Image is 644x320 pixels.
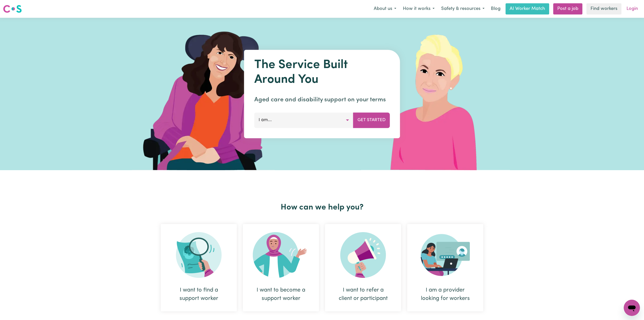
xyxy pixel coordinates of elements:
button: About us [370,4,400,14]
div: I am a provider looking for workers [407,224,483,311]
p: Aged care and disability support on your terms [254,95,390,104]
a: Login [623,3,641,14]
div: I want to refer a client or participant [337,286,389,303]
div: I am a provider looking for workers [419,286,471,303]
button: Safety & resources [438,4,488,14]
div: I want to find a support worker [161,224,237,311]
img: Careseekers logo [3,4,22,13]
a: Careseekers logo [3,3,22,15]
div: I want to refer a client or participant [325,224,401,311]
button: Get Started [353,113,390,128]
button: I am... [254,113,353,128]
div: I want to become a support worker [255,286,307,303]
h1: The Service Built Around You [254,58,390,87]
img: Search [176,232,222,278]
div: I want to find a support worker [173,286,225,303]
a: Post a job [553,3,582,14]
a: Find workers [586,3,621,14]
img: Become Worker [253,232,309,278]
iframe: Button to launch messaging window [624,300,640,316]
div: I want to become a support worker [243,224,319,311]
h2: How can we help you? [158,203,486,212]
img: Refer [340,232,386,278]
button: How it works [400,4,438,14]
a: Blog [488,3,504,14]
a: AI Worker Match [506,3,549,14]
img: Provider [421,232,470,278]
